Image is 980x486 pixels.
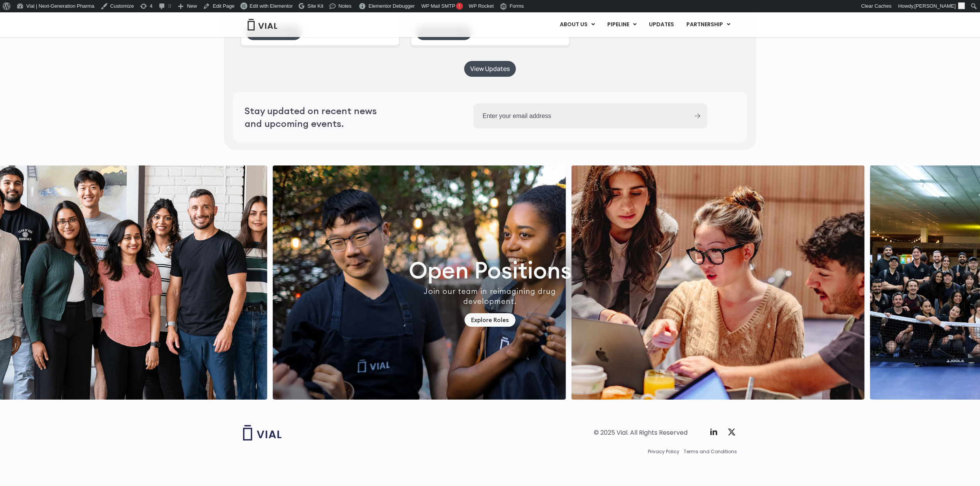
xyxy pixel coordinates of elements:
a: UPDATES [643,18,680,31]
a: ABOUT USMenu Toggle [554,18,601,31]
a: Terms and Conditions [684,448,737,455]
a: View Updates [464,61,516,77]
a: Privacy Policy [648,448,679,455]
img: Vial logo wih "Vial" spelled out [243,425,282,440]
a: Explore Roles [465,313,515,327]
span: Site Kit [308,3,323,9]
div: © 2025 Vial. All Rights Reserved [594,429,688,437]
img: http://Group%20of%20people%20smiling%20wearing%20aprons [272,165,566,400]
div: 1 / 7 [272,165,566,400]
span: View Updates [470,66,510,72]
a: PARTNERSHIPMenu Toggle [680,18,737,31]
h2: Stay updated on recent news and upcoming events. [245,105,395,130]
a: PIPELINEMenu Toggle [601,18,642,31]
span: [PERSON_NAME] [914,3,956,9]
span: ! [456,3,463,10]
input: Submit [694,113,700,118]
img: Vial Logo [247,19,278,30]
div: 2 / 7 [571,165,864,400]
input: Enter your email address [473,103,688,128]
span: Edit with Elementor [250,3,293,9]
